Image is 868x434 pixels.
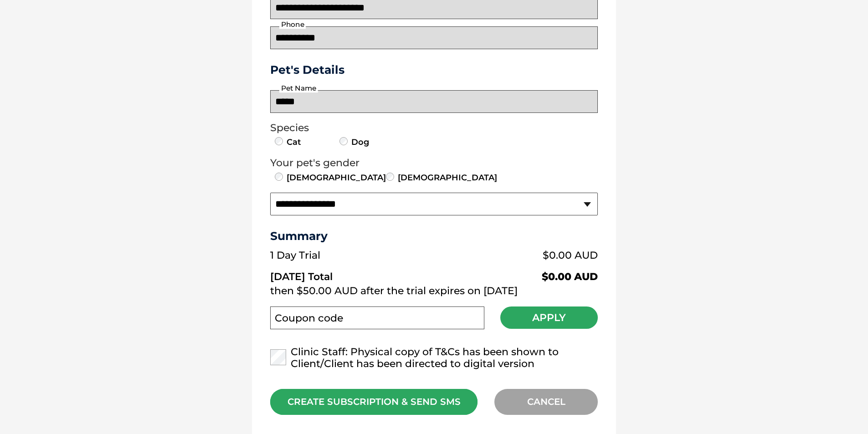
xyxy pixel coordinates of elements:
h3: Pet's Details [267,63,601,77]
td: $0.00 AUD [442,247,598,264]
td: then $50.00 AUD after the trial expires on [DATE] [270,283,598,299]
div: CREATE SUBSCRIPTION & SEND SMS [270,389,478,415]
button: Apply [500,306,598,329]
td: $0.00 AUD [442,264,598,283]
td: 1 Day Trial [270,247,442,264]
div: CANCEL [494,389,598,415]
label: Coupon code [275,312,343,324]
h3: Summary [270,229,598,243]
label: Clinic Staff: Physical copy of T&Cs has been shown to Client/Client has been directed to digital ... [270,346,598,370]
legend: Your pet's gender [270,157,598,169]
td: [DATE] Total [270,264,442,283]
label: Phone [279,20,306,29]
legend: Species [270,122,598,134]
input: Clinic Staff: Physical copy of T&Cs has been shown to Client/Client has been directed to digital ... [270,349,286,365]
